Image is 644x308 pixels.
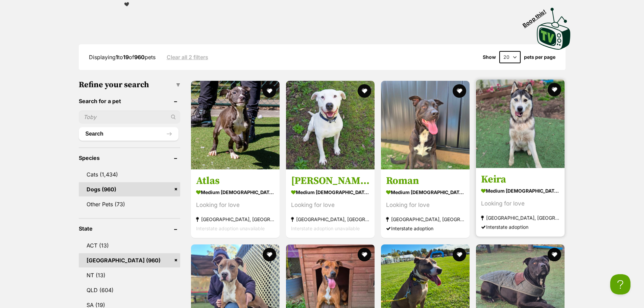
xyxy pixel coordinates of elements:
[79,155,180,161] header: Species
[610,274,630,294] iframe: Help Scout Beacon - Open
[521,4,552,28] span: Boop this!
[481,222,559,232] div: Interstate adoption
[481,199,559,208] div: Looking for love
[481,213,559,222] strong: [GEOGRAPHIC_DATA], [GEOGRAPHIC_DATA]
[476,79,565,168] img: Keira - Siberian Husky Dog
[196,215,275,224] strong: [GEOGRAPHIC_DATA], [GEOGRAPHIC_DATA]
[79,226,180,232] header: State
[291,226,360,231] span: Interstate adoption unavailable
[79,127,178,141] button: Search
[89,54,156,61] span: Displaying to of pets
[79,98,180,104] header: Search for a pet
[481,173,559,186] h3: Keira
[381,81,470,169] img: Roman - Mixed breed Dog
[196,174,275,187] h3: Atlas
[79,238,180,253] a: ACT (13)
[386,174,464,187] h3: Roman
[79,111,180,123] input: Toby
[291,200,369,210] div: Looking for love
[358,248,371,261] button: favourite
[291,215,369,224] strong: [GEOGRAPHIC_DATA], [GEOGRAPHIC_DATA]
[196,187,275,197] strong: medium [DEMOGRAPHIC_DATA] Dog
[537,8,571,50] img: PetRescue TV logo
[481,186,559,196] strong: medium [DEMOGRAPHIC_DATA] Dog
[196,226,265,231] span: Interstate adoption unavailable
[123,54,129,61] strong: 19
[476,168,565,237] a: Keira medium [DEMOGRAPHIC_DATA] Dog Looking for love [GEOGRAPHIC_DATA], [GEOGRAPHIC_DATA] Interst...
[116,54,118,61] strong: 1
[286,169,375,238] a: [PERSON_NAME] medium [DEMOGRAPHIC_DATA] Dog Looking for love [GEOGRAPHIC_DATA], [GEOGRAPHIC_DATA]...
[291,187,369,197] strong: medium [DEMOGRAPHIC_DATA] Dog
[483,54,496,60] span: Show
[79,167,180,182] a: Cats (1,434)
[537,2,571,51] a: Boop this!
[79,197,180,211] a: Other Pets (73)
[386,187,464,197] strong: medium [DEMOGRAPHIC_DATA] Dog
[291,174,369,187] h3: [PERSON_NAME]
[134,54,145,61] strong: 960
[453,248,466,261] button: favourite
[167,54,208,60] a: Clear all 2 filters
[263,84,276,98] button: favourite
[286,81,375,169] img: Milko - American Staffordshire Terrier Dog
[548,83,562,96] button: favourite
[263,248,276,261] button: favourite
[196,200,275,210] div: Looking for love
[79,80,180,90] h3: Refine your search
[191,81,280,169] img: Atlas - Staffordshire Terrier Dog
[381,169,470,238] a: Roman medium [DEMOGRAPHIC_DATA] Dog Looking for love [GEOGRAPHIC_DATA], [GEOGRAPHIC_DATA] Interst...
[79,268,180,282] a: NT (13)
[358,84,371,98] button: favourite
[548,248,562,261] button: favourite
[386,224,464,233] div: Interstate adoption
[386,215,464,224] strong: [GEOGRAPHIC_DATA], [GEOGRAPHIC_DATA]
[191,169,280,238] a: Atlas medium [DEMOGRAPHIC_DATA] Dog Looking for love [GEOGRAPHIC_DATA], [GEOGRAPHIC_DATA] Interst...
[524,54,555,60] label: pets per page
[79,283,180,297] a: QLD (604)
[386,200,464,210] div: Looking for love
[453,84,466,98] button: favourite
[79,253,180,267] a: [GEOGRAPHIC_DATA] (960)
[79,182,180,196] a: Dogs (960)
